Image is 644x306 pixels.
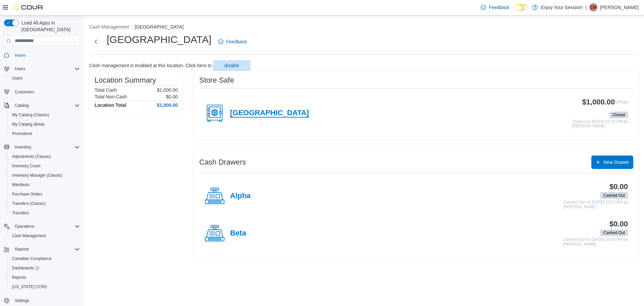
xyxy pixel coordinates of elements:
[19,19,80,33] span: Load All Apps in [GEOGRAPHIC_DATA]
[95,102,126,108] h4: Location Total
[12,76,22,81] span: Users
[563,200,628,209] p: Cashed Out on [DATE] 10:07 PM by [PERSON_NAME]
[12,143,34,151] button: Inventory
[9,181,80,189] span: Manifests
[590,3,597,11] span: CM
[9,120,80,128] span: My Catalog (Beta)
[89,63,212,68] p: Cash management is enabled at this location. Click here to
[15,224,35,229] span: Operations
[15,298,29,303] span: Settings
[7,199,83,208] button: Transfers (Classic)
[9,181,32,189] a: Manifests
[9,171,80,179] span: Inventory Manager (Classic)
[199,76,234,84] h3: Store Safe
[12,65,28,73] button: Users
[582,98,615,106] h3: $1,000.00
[12,154,51,159] span: Adjustments (Classic)
[12,210,29,216] span: Transfers
[224,62,239,69] span: disable
[1,245,83,254] button: Reports
[12,112,49,118] span: My Catalog (Classic)
[12,182,29,187] span: Manifests
[609,183,628,191] h3: $0.00
[9,111,52,119] a: My Catalog (Classic)
[616,98,628,110] p: (Float)
[215,35,249,48] a: Feedback
[12,163,41,169] span: Inventory Count
[9,255,54,263] a: Canadian Compliance
[489,4,509,11] span: Feedback
[230,229,246,238] h4: Beta
[12,296,80,305] span: Settings
[166,94,178,99] p: $0.00
[600,3,639,11] p: [PERSON_NAME]
[9,255,80,263] span: Canadian Compliance
[603,230,625,236] span: Cashed Out
[9,209,80,217] span: Transfers
[9,264,80,272] span: Dashboards
[12,233,46,238] span: Cash Management
[9,152,80,161] span: Adjustments (Classic)
[9,111,80,119] span: My Catalog (Classic)
[95,94,127,99] h6: Total Non-Cash
[12,51,80,59] span: Home
[7,180,83,189] button: Manifests
[7,254,83,263] button: Canadian Compliance
[9,264,42,272] a: Dashboards
[12,101,80,110] span: Catalog
[7,171,83,180] button: Inventory Manager (Classic)
[7,110,83,120] button: My Catalog (Classic)
[515,4,529,11] input: Dark Mode
[7,208,83,218] button: Transfers
[9,171,65,179] a: Inventory Manager (Classic)
[603,159,629,166] span: New Drawer
[9,190,45,198] a: Purchase Orders
[226,38,247,45] span: Feedback
[600,229,628,236] span: Cashed Out
[9,74,80,82] span: Users
[9,283,80,291] span: Washington CCRS
[589,3,597,11] div: Christina Mitchell
[1,101,83,110] button: Catalog
[7,273,83,282] button: Reports
[213,60,251,71] button: disable
[609,220,628,228] h3: $0.00
[1,222,83,231] button: Operations
[230,192,251,201] h4: Alpha
[89,24,639,32] nav: An example of EuiBreadcrumbs
[609,112,628,118] span: Closed
[12,88,80,96] span: Customers
[13,4,44,11] img: Cova
[585,3,587,11] p: |
[9,200,80,208] span: Transfers (Classic)
[107,33,211,46] h1: [GEOGRAPHIC_DATA]
[12,173,62,178] span: Inventory Manager (Classic)
[563,237,628,247] p: Cashed Out on [DATE] 10:09 PM by [PERSON_NAME]
[230,109,309,118] h4: [GEOGRAPHIC_DATA]
[12,191,43,197] span: Purchase Orders
[9,190,80,198] span: Purchase Orders
[15,89,34,95] span: Customers
[157,87,178,93] p: $1,000.00
[9,232,49,240] a: Cash Management
[612,112,625,118] span: Closed
[15,66,25,72] span: Users
[1,50,83,60] button: Home
[1,296,83,305] button: Settings
[7,282,83,292] button: [US_STATE] CCRS
[12,245,32,253] button: Reports
[7,161,83,171] button: Inventory Count
[157,102,178,108] h4: $1,000.00
[7,74,83,83] button: Users
[1,142,83,152] button: Inventory
[12,222,80,230] span: Operations
[15,103,29,108] span: Catalog
[15,53,25,58] span: Home
[95,87,117,93] h6: Total Cash
[1,64,83,74] button: Users
[12,256,52,261] span: Canadian Compliance
[9,130,35,138] a: Promotions
[15,247,29,252] span: Reports
[12,51,28,59] a: Home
